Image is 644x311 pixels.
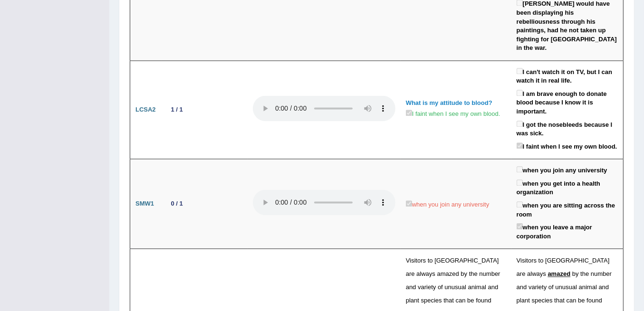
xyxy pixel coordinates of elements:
[529,283,547,291] span: variety
[517,121,523,127] input: I got the nosebleeds because I was sick.
[548,270,571,277] span: amazed
[406,257,426,264] span: Visitors
[517,178,618,197] label: when you get into a health organization
[572,270,579,277] span: by
[517,164,607,175] label: when you join any university
[567,297,577,304] span: can
[517,142,523,149] input: I faint when I see my own blood.
[538,257,544,264] span: to
[467,297,474,304] span: be
[517,119,618,138] label: I got the nosebleeds because I was sick.
[406,99,506,108] div: What is my attitude to blood?
[445,283,467,291] span: unusual
[434,257,499,264] span: [GEOGRAPHIC_DATA]
[517,66,618,85] label: I can't watch it on TV, but I can watch it in real life.
[586,297,602,304] span: found
[416,270,435,277] span: always
[517,68,523,74] input: I can't watch it on TV, but I can watch it in real life.
[517,257,537,264] span: Visitors
[578,297,585,304] span: be
[517,223,523,229] input: when you leave a major corporation
[517,88,618,116] label: I am brave enough to donate blood because I know it is important.
[418,283,436,291] span: variety
[135,200,154,207] b: SMW1
[591,270,612,277] span: number
[517,90,523,96] input: I am brave enough to donate blood because I know it is important.
[461,270,467,277] span: by
[406,270,415,277] span: are
[517,179,523,186] input: when you get into a health organization
[599,283,609,291] span: and
[548,283,554,291] span: of
[469,270,478,277] span: the
[517,141,617,151] label: I faint when I see my own blood.
[406,283,416,291] span: and
[401,159,511,249] td: when you join any university
[517,199,618,219] label: when you are sitting across the room
[488,283,499,291] span: and
[554,297,565,304] span: that
[406,110,412,116] input: I faint when I see my own blood.
[517,166,523,172] input: when you join any university
[406,297,419,304] span: plant
[167,198,187,208] div: 0 / 1
[437,270,459,277] span: amazed
[580,270,589,277] span: the
[421,297,442,304] span: species
[443,297,454,304] span: that
[517,270,526,277] span: are
[517,201,523,207] input: when you are sitting across the room
[545,257,609,264] span: [GEOGRAPHIC_DATA]
[406,108,500,119] label: I faint when I see my own blood.
[480,270,500,277] span: number
[532,297,553,304] span: species
[428,257,433,264] span: to
[167,104,187,114] div: 1 / 1
[476,297,491,304] span: found
[555,283,577,291] span: unusual
[527,270,546,277] span: always
[135,106,156,113] b: LCSA2
[517,221,618,241] label: when you leave a major corporation
[438,283,443,291] span: of
[579,283,597,291] span: animal
[517,297,530,304] span: plant
[456,297,466,304] span: can
[517,283,527,291] span: and
[468,283,486,291] span: animal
